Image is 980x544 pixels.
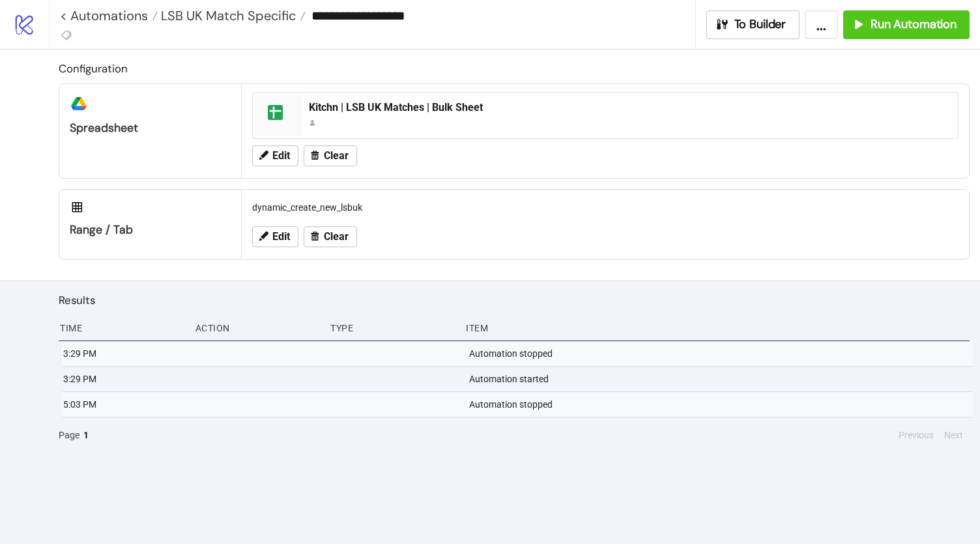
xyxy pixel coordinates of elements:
div: Time [59,316,185,340]
span: Run Automation [871,17,957,32]
h2: Configuration [59,60,970,77]
div: 5:03 PM [62,392,188,417]
div: Type [329,316,455,340]
div: Kitchn | LSB UK Matches | Bulk Sheet [309,100,950,115]
span: To Builder [734,17,786,32]
div: Automation stopped [468,341,973,366]
button: Clear [304,226,357,247]
button: 1 [79,428,93,442]
div: 3:29 PM [62,341,188,366]
span: Edit [272,231,290,243]
div: Automation started [468,367,973,391]
h2: Results [59,292,970,309]
div: Spreadsheet [70,121,231,136]
span: Edit [272,150,290,162]
button: Run Automation [843,10,970,39]
button: Next [940,428,967,442]
span: LSB UK Match Specific [158,7,296,24]
a: LSB UK Match Specific [158,9,306,22]
button: Clear [304,145,357,166]
span: Clear [324,150,349,162]
span: Clear [324,231,349,243]
div: Range / Tab [70,222,231,237]
button: Edit [252,145,298,166]
button: ... [805,10,838,39]
button: Edit [252,226,298,247]
button: To Builder [706,10,800,39]
div: Automation stopped [468,392,973,417]
div: 3:29 PM [62,367,188,391]
a: < Automations [60,9,158,22]
span: Page [59,428,79,442]
div: Action [194,316,321,340]
div: Item [465,316,970,340]
div: dynamic_create_new_lsbuk [247,195,964,220]
button: Previous [895,428,938,442]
